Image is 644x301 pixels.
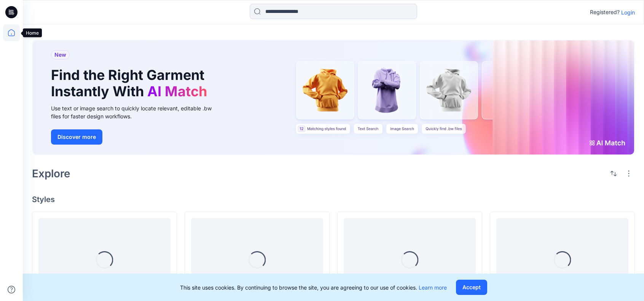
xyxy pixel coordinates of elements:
h2: Explore [32,167,70,180]
div: Use text or image search to quickly locate relevant, editable .bw files for faster design workflows. [51,104,222,120]
h1: Find the Right Garment Instantly With [51,67,211,100]
span: New [54,50,66,59]
p: Registered? [590,8,620,17]
button: Accept [456,280,487,295]
a: Learn more [419,284,447,291]
p: Login [621,8,635,16]
span: AI Match [147,83,207,100]
p: This site uses cookies. By continuing to browse the site, you are agreeing to our use of cookies. [180,283,447,291]
button: Discover more [51,129,102,145]
h4: Styles [32,195,635,204]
